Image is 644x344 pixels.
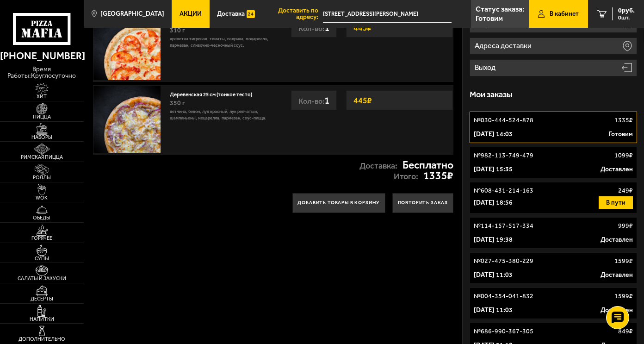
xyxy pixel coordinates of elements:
[180,11,202,17] span: Акции
[100,11,164,17] span: [GEOGRAPHIC_DATA]
[475,42,533,50] p: Адреса доставки
[614,116,633,125] p: 1335 ₽
[323,6,452,23] input: Ваш адрес доставки
[474,198,513,207] p: [DATE] 18:56
[170,99,185,107] span: 350 г
[618,186,633,195] p: 249 ₽
[217,11,245,17] span: Доставка
[609,130,633,139] p: Готовим
[614,292,633,301] p: 1599 ₽
[618,221,633,231] p: 999 ₽
[599,196,633,209] button: В пути
[474,306,513,315] p: [DATE] 11:03
[618,327,633,336] p: 849 ₽
[474,221,533,231] p: № 114-157-517-334
[402,160,453,170] strong: Бесплатно
[476,6,524,13] p: Статус заказа:
[601,235,633,244] p: Доставлен
[550,11,579,17] span: В кабинет
[614,151,633,160] p: 1099 ₽
[470,112,638,143] a: №030-444-524-8781335₽[DATE] 14:03Готовим
[601,270,633,280] p: Доставлен
[470,182,638,213] a: №608-431-214-163249₽[DATE] 18:56В пути
[470,217,638,249] a: №114-157-517-334999₽[DATE] 19:38Доставлен
[170,89,259,98] a: Деревенская 25 см (тонкое тесто)
[470,90,513,99] h3: Мои заказы
[601,306,633,315] p: Доставлен
[618,15,635,20] span: 0 шт.
[324,94,329,106] span: 1
[323,6,452,23] span: Ленинградская область, Всеволожский район, Мурино, улица Шувалова, 11
[474,165,513,174] p: [DATE] 15:35
[476,15,503,22] p: Готовим
[474,130,513,139] p: [DATE] 14:03
[474,235,513,244] p: [DATE] 19:38
[601,165,633,174] p: Доставлен
[474,186,533,195] p: № 608-431-214-163
[263,7,323,20] span: Доставить по адресу:
[614,256,633,266] p: 1599 ₽
[470,288,638,319] a: №004-354-041-8321599₽[DATE] 11:03Доставлен
[170,108,269,122] p: ветчина, бекон, лук красный, лук репчатый, шампиньоны, моцарелла, пармезан, соус-пицца.
[291,90,337,110] div: Кол-во:
[474,292,533,301] p: № 004-354-041-832
[474,327,533,336] p: № 686-990-367-305
[292,193,386,213] button: Добавить товары в корзину
[618,7,635,14] span: 0 руб.
[423,170,453,181] strong: 1335 ₽
[351,92,374,109] strong: 445 ₽
[474,116,533,125] p: № 030-444-524-878
[394,172,418,181] p: Итого:
[470,147,638,178] a: №982-113-749-4791099₽[DATE] 15:35Доставлен
[474,270,513,280] p: [DATE] 11:03
[474,151,533,160] p: № 982-113-749-479
[170,26,185,34] span: 310 г
[170,36,269,49] p: креветка тигровая, томаты, паприка, моцарелла, пармезан, сливочно-чесночный соус.
[247,9,255,19] img: 15daf4d41897b9f0e9f617042186c801.svg
[474,256,533,266] p: № 027-475-380-229
[470,252,638,284] a: №027-475-380-2291599₽[DATE] 11:03Доставлен
[392,193,453,213] button: Повторить заказ
[475,20,514,28] p: Избранное
[359,162,397,170] p: Доставка:
[475,64,497,71] p: Выход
